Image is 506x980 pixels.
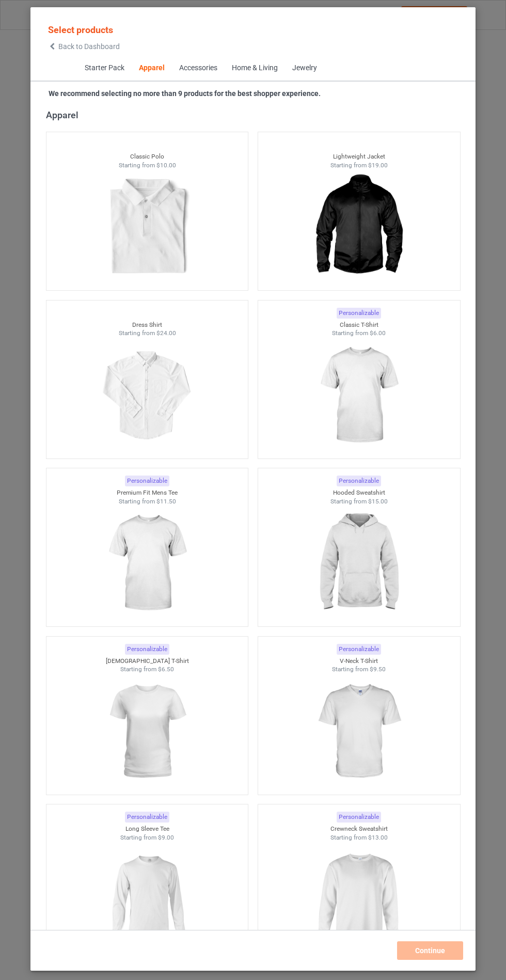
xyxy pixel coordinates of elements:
[156,498,176,505] span: $11.50
[258,657,460,666] div: V-Neck T-Shirt
[46,488,248,497] div: Premium Fit Mens Tee
[156,162,176,169] span: $10.00
[158,834,174,841] span: $9.00
[125,812,169,823] div: Personalizable
[368,498,388,505] span: $15.00
[258,497,460,506] div: Starting from
[312,674,405,789] img: regular.jpg
[258,488,460,497] div: Hooded Sweatshirt
[125,644,169,655] div: Personalizable
[337,476,381,486] div: Personalizable
[46,109,465,121] div: Apparel
[77,56,131,81] span: Starter Pack
[370,329,386,337] span: $6.00
[312,842,405,957] img: regular.jpg
[46,665,248,674] div: Starting from
[101,505,193,621] img: regular.jpg
[101,674,193,789] img: regular.jpg
[312,338,405,453] img: regular.jpg
[46,152,248,161] div: Classic Polo
[101,338,193,453] img: regular.jpg
[46,833,248,842] div: Starting from
[368,834,388,841] span: $13.00
[231,63,277,73] div: Home & Living
[258,321,460,329] div: Classic T-Shirt
[48,24,113,35] span: Select products
[46,825,248,833] div: Long Sleeve Tee
[337,308,381,319] div: Personalizable
[312,505,405,621] img: regular.jpg
[46,497,248,506] div: Starting from
[368,162,388,169] span: $19.00
[46,161,248,170] div: Starting from
[101,169,193,285] img: regular.jpg
[46,329,248,338] div: Starting from
[46,321,248,329] div: Dress Shirt
[258,825,460,833] div: Crewneck Sweatshirt
[258,665,460,674] div: Starting from
[158,666,174,673] span: $6.50
[49,89,321,98] strong: We recommend selecting no more than 9 products for the best shopper experience.
[156,329,176,337] span: $24.00
[337,644,381,655] div: Personalizable
[46,657,248,666] div: [DEMOGRAPHIC_DATA] T-Shirt
[125,476,169,486] div: Personalizable
[258,833,460,842] div: Starting from
[258,161,460,170] div: Starting from
[312,169,405,285] img: regular.jpg
[101,842,193,957] img: regular.jpg
[370,666,386,673] span: $9.50
[138,63,164,73] div: Apparel
[337,812,381,823] div: Personalizable
[58,42,120,51] span: Back to Dashboard
[258,152,460,161] div: Lightweight Jacket
[292,63,317,73] div: Jewelry
[258,329,460,338] div: Starting from
[179,63,217,73] div: Accessories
